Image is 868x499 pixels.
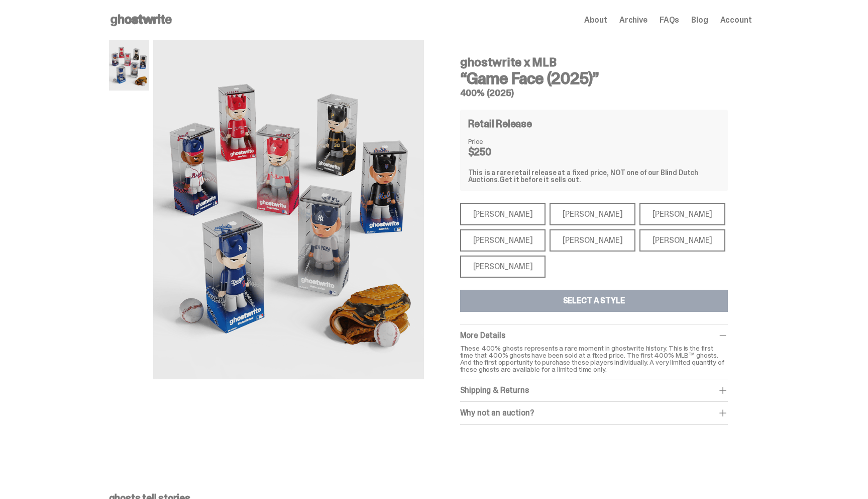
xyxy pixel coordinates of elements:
[468,119,532,129] h4: Retail Release
[584,16,607,24] a: About
[563,297,625,305] div: Select a Style
[550,229,635,252] div: [PERSON_NAME]
[499,175,581,184] span: Get it before it sells out.
[468,147,518,157] dd: $250
[460,203,546,225] div: [PERSON_NAME]
[660,16,679,24] a: FAQs
[460,345,728,373] p: These 400% ghosts represents a rare moment in ghostwrite history. This is the first time that 400...
[460,89,728,98] h5: 400% (2025)
[639,229,725,252] div: [PERSON_NAME]
[619,16,647,24] a: Archive
[460,385,728,395] div: Shipping & Returns
[460,229,546,252] div: [PERSON_NAME]
[468,138,518,145] dt: Price
[460,408,728,418] div: Why not an auction?
[109,40,149,91] img: MLB%20400%25%20Primary%20Image.png
[460,330,505,341] span: More Details
[460,56,728,68] h4: ghostwrite x MLB
[639,203,725,225] div: [PERSON_NAME]
[550,203,635,225] div: [PERSON_NAME]
[460,70,728,87] h3: “Game Face (2025)”
[691,16,708,24] a: Blog
[468,169,720,183] div: This is a rare retail release at a fixed price, NOT one of our Blind Dutch Auctions.
[720,16,752,24] a: Account
[460,256,546,278] div: [PERSON_NAME]
[153,40,424,379] img: MLB%20400%25%20Primary%20Image.png
[460,290,728,312] button: Select a Style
